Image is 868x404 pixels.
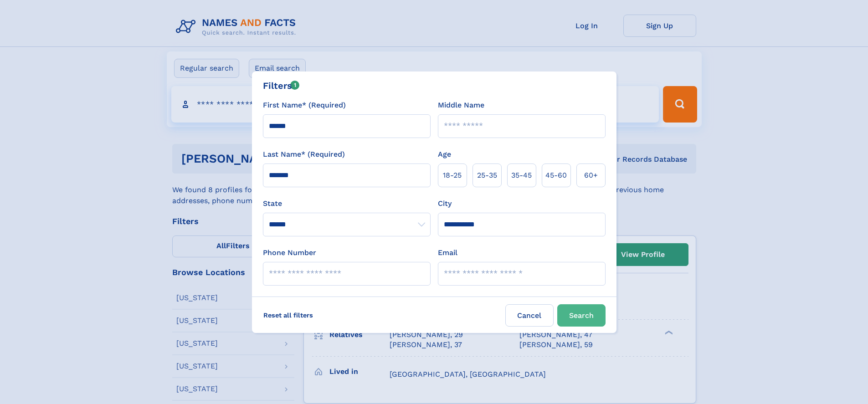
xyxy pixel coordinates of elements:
label: Reset all filters [257,304,319,326]
span: 18‑25 [443,170,462,181]
span: 25‑35 [477,170,497,181]
label: Email [438,247,457,258]
span: 45‑60 [545,170,567,181]
label: Age [438,149,451,160]
span: 35‑45 [511,170,532,181]
div: Filters [263,79,300,92]
label: Last Name* (Required) [263,149,345,160]
label: First Name* (Required) [263,100,346,111]
label: Phone Number [263,247,316,258]
label: Middle Name [438,100,484,111]
label: City [438,198,452,209]
button: Search [557,304,606,327]
span: 60+ [584,170,598,181]
label: Cancel [505,304,554,327]
label: State [263,198,431,209]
